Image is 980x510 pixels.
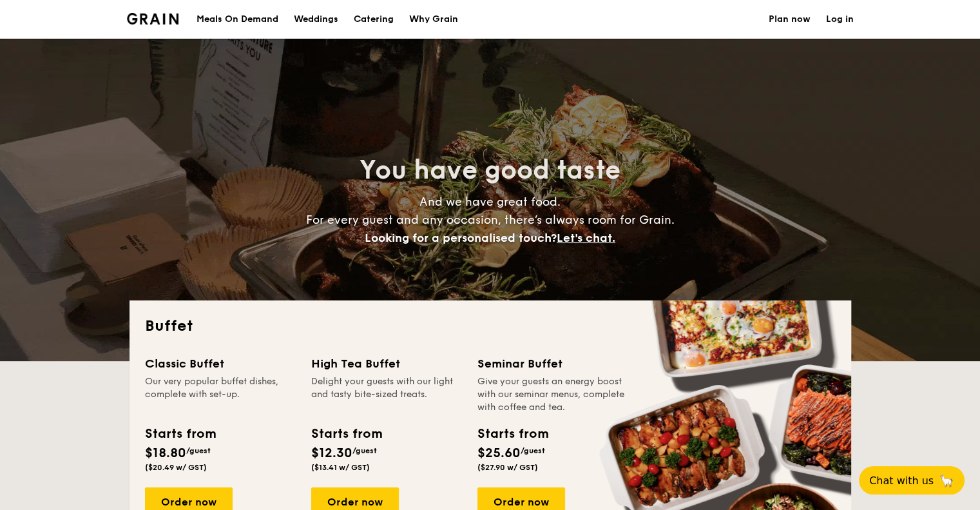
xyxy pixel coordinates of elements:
[521,446,545,455] span: /guest
[145,424,215,444] div: Starts from
[145,446,186,461] span: $18.80
[477,375,628,414] div: Give your guests an energy boost with our seminar menus, complete with coffee and tea.
[311,446,352,461] span: $12.30
[311,355,462,373] div: High Tea Buffet
[145,355,296,373] div: Classic Buffet
[477,463,538,472] span: ($27.90 w/ GST)
[365,231,557,245] span: Looking for a personalised touch?
[127,13,179,25] a: Logotype
[145,375,296,414] div: Our very popular buffet dishes, complete with set-up.
[127,13,179,25] img: Grain
[311,424,381,444] div: Starts from
[360,155,620,186] span: You have good taste
[352,446,377,455] span: /guest
[306,195,675,245] span: And we have great food. For every guest and any occasion, there’s always room for Grain.
[869,475,934,487] span: Chat with us
[477,424,548,444] div: Starts from
[186,446,211,455] span: /guest
[859,466,965,495] button: Chat with us🦙
[557,231,615,245] span: Let's chat.
[145,316,836,337] h2: Buffet
[311,463,370,472] span: ($13.41 w/ GST)
[939,473,954,488] span: 🦙
[311,375,462,414] div: Delight your guests with our light and tasty bite-sized treats.
[477,446,521,461] span: $25.60
[477,355,628,373] div: Seminar Buffet
[145,463,207,472] span: ($20.49 w/ GST)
